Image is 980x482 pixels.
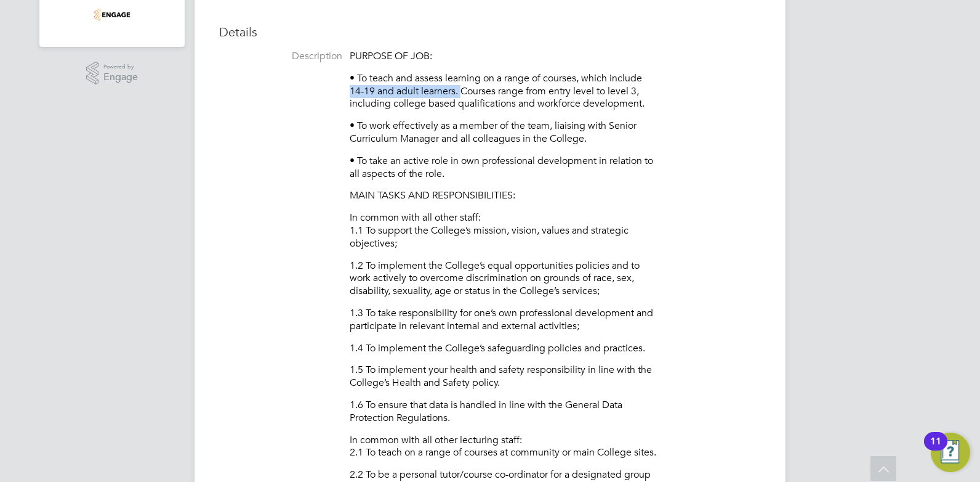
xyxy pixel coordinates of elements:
[219,24,761,40] h3: Details
[350,364,657,390] p: 1.5 To implement your health and safety responsibility in line with the College’s Health and Safe...
[350,307,657,333] p: 1.3 To take responsibility for one’s own professional development and participate in relevant int...
[350,72,657,110] p: • To teach and assess learning on a range of courses, which include 14-19 and adult learners. Cou...
[350,259,657,298] p: 1.2 To implement the College’s equal opportunities policies and to work actively to overcome disc...
[86,62,139,85] a: Powered byEngage
[103,72,138,83] span: Engage
[350,189,657,202] p: MAIN TASKS AND RESPONSIBILITIES:
[350,224,657,250] p: 1.1 To support the College’s mission, vision, values and strategic objectives;
[350,155,657,181] p: • To take an active role in own professional development in relation to all aspects of the role.
[350,120,657,145] p: • To work effectively as a member of the team, liaising with Senior Curriculum Manager and all co...
[350,399,657,425] p: 1.6 To ensure that data is handled in line with the General Data Protection Regulations.
[350,446,657,459] p: 2.1 To teach on a range of courses at community or main College sites.
[54,5,170,25] a: Go to home page
[94,5,131,25] img: omniapeople-logo-retina.png
[103,62,138,72] span: Powered by
[931,433,970,472] button: Open Resource Center, 11 new notifications
[219,50,342,63] label: Description
[930,441,941,457] div: 11
[350,342,657,355] p: 1.4 To implement the College’s safeguarding policies and practices.
[350,50,657,63] p: PURPOSE OF JOB:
